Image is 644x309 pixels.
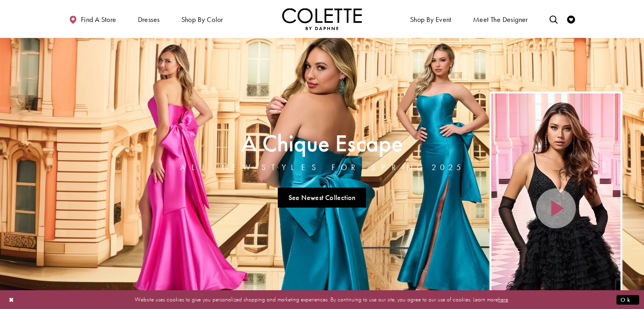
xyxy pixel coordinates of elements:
button: Close Dialog [5,293,18,307]
img: Colette by Daphne [282,8,362,30]
span: Shop By Event [408,8,454,30]
span: Shop By Event [410,16,452,24]
a: Find a store [67,8,118,30]
a: Meet the designer [471,8,530,30]
a: See Newest Collection A Chique Escape All New Styles For Spring 2025 [278,188,366,208]
a: here [498,295,508,303]
span: Shop by color [181,16,223,24]
a: Visit Home Page [282,8,362,30]
span: Shop by color [179,8,225,30]
span: Dresses [138,16,160,24]
span: Meet the designer [473,16,528,24]
p: Website uses cookies to give you personalized shopping and marketing experiences. By continuing t... [57,294,587,305]
span: Find a store [81,16,116,24]
ul: Slider Links [178,184,466,211]
a: Check Wishlist [565,8,577,30]
a: Toggle search [548,8,560,30]
button: Submit Dialog [617,295,639,305]
span: Dresses [136,8,162,30]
